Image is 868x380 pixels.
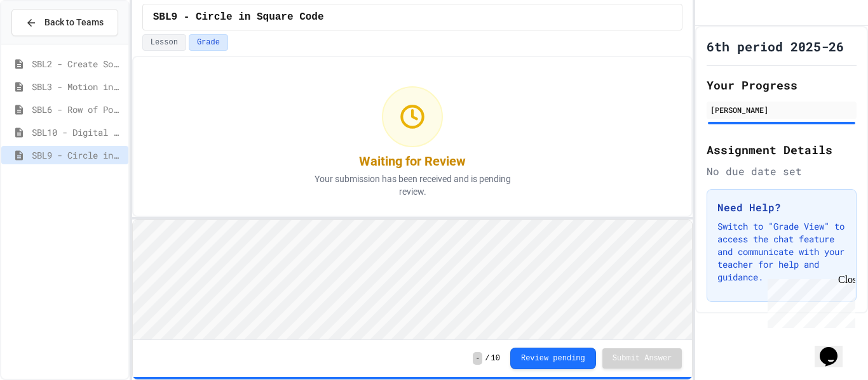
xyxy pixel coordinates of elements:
span: Back to Teams [44,16,104,29]
button: Back to Teams [11,9,118,36]
span: - [473,352,482,365]
p: Switch to "Grade View" to access the chat feature and communicate with your teacher for help and ... [717,220,846,284]
span: / [485,353,489,364]
span: SBL3 - Motion in Snap! [32,80,123,93]
span: SBL6 - Row of Polygons [32,103,123,116]
button: Lesson [142,34,186,51]
h1: 6th period 2025-26 [707,37,844,55]
iframe: chat widget [815,329,855,367]
h2: Assignment Details [707,141,857,159]
button: Submit Answer [602,348,682,369]
iframe: Snap! Programming Environment [133,220,693,340]
div: Waiting for Review [359,152,466,170]
div: [PERSON_NAME] [710,104,853,115]
span: SBL9 - Circle in Square Code [32,148,123,162]
h3: Need Help? [717,200,846,215]
span: SBL2 - Create Something [32,57,123,70]
div: No due date set [707,164,857,179]
iframe: chat widget [763,274,855,328]
div: Chat with us now!Close [5,5,88,81]
span: SBL9 - Circle in Square Code [153,10,324,25]
span: SBL10 - Digital Story [32,126,123,139]
button: Review pending [510,348,596,369]
p: Your submission has been received and is pending review. [298,173,527,198]
span: Submit Answer [613,353,672,364]
span: 10 [491,353,500,364]
button: Grade [189,34,228,51]
h2: Your Progress [707,76,857,94]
